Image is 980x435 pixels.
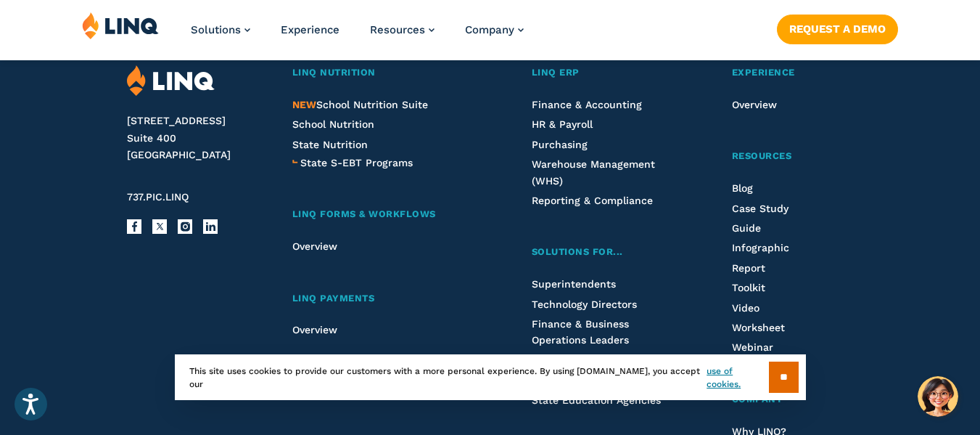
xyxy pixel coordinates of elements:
[532,318,629,346] a: Finance & Business Operations Leaders
[732,341,773,353] a: Webinar
[292,139,368,150] a: State Nutrition
[732,262,765,274] a: Report
[465,23,514,36] span: Company
[292,240,337,252] a: Overview
[707,365,768,391] a: use of cookies.
[732,282,765,293] a: Toolkit
[732,242,789,253] a: Infographic
[532,65,678,81] a: LINQ ERP
[292,99,428,110] a: NEWSchool Nutrition Suite
[532,99,642,110] a: Finance & Accounting
[292,324,337,336] a: Overview
[127,191,189,203] span: 737.PIC.LINQ
[532,278,616,290] a: Superintendents
[370,23,435,36] a: Resources
[292,207,478,222] a: LINQ Forms & Workflows
[732,203,788,214] a: Case Study
[370,23,425,36] span: Resources
[152,219,167,234] a: X
[292,118,374,130] a: School Nutrition
[532,139,588,150] a: Purchasing
[292,65,478,81] a: LINQ Nutrition
[532,158,655,186] a: Warehouse Management (WHS)
[732,222,761,234] a: Guide
[732,322,785,333] a: Worksheet
[532,118,593,130] a: HR & Payroll
[175,354,806,400] div: This site uses cookies to provide our customers with a more personal experience. By using [DOMAIN...
[292,208,436,219] span: LINQ Forms & Workflows
[732,67,795,78] span: Experience
[127,219,141,234] a: Facebook
[292,99,316,110] span: NEW
[191,23,250,36] a: Solutions
[191,12,524,60] nav: Primary Navigation
[300,155,413,171] a: State S-EBT Programs
[732,99,777,110] a: Overview
[82,12,159,39] img: LINQ | K‑12 Software
[178,219,192,234] a: Instagram
[203,219,218,234] a: LinkedIn
[732,182,753,194] a: Blog
[292,99,428,110] span: School Nutrition Suite
[732,149,853,164] a: Resources
[532,298,637,310] a: Technology Directors
[300,157,413,168] span: State S-EBT Programs
[191,23,241,36] span: Solutions
[732,302,759,314] a: Video
[532,67,580,78] span: LINQ ERP
[777,12,898,44] nav: Button Navigation
[127,65,215,97] img: LINQ | K‑12 Software
[127,113,267,164] address: [STREET_ADDRESS] Suite 400 [GEOGRAPHIC_DATA]
[732,65,853,81] a: Experience
[777,15,898,44] a: Request a Demo
[292,67,376,78] span: LINQ Nutrition
[532,195,653,206] a: Reporting & Compliance
[918,376,958,417] button: Hello, have a question? Let’s chat.
[292,291,478,306] a: LINQ Payments
[732,150,792,161] span: Resources
[281,23,339,36] a: Experience
[292,293,375,304] span: LINQ Payments
[465,23,524,36] a: Company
